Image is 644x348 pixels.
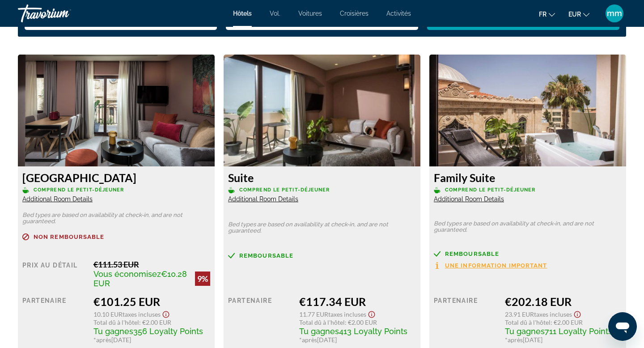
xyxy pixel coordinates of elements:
h3: Family Suite [434,171,622,184]
span: Tu gagnes [93,327,133,336]
span: 413 Loyalty Points [339,327,407,336]
button: Check-in date: Oct 26, 2025 Check-out date: Oct 27, 2025 [25,8,217,30]
button: Menu utilisateur [603,4,626,23]
font: fr [539,11,547,18]
div: * [DATE] [505,336,622,344]
a: Hôtels [233,10,252,17]
span: Total dû à l'hôtel [505,318,551,326]
span: après [508,336,523,344]
span: Total dû à l'hôtel [299,318,345,326]
span: Additional Room Details [228,195,298,203]
div: €111.53 EUR [93,259,210,269]
span: après [302,336,317,344]
span: Non remboursable [34,234,105,240]
iframe: Bouton de lancement de la fenêtre de messagerie [608,312,637,341]
span: Taxes incluses [534,310,572,318]
div: Partenaire [22,295,87,344]
span: Tu gagnes [299,327,339,336]
p: Bed types are based on availability at check-in, and are not guaranteed. [228,221,416,234]
div: * [DATE] [93,336,210,344]
a: Travorium [18,2,107,25]
span: Remboursable [239,253,293,259]
div: : €2.00 EUR [93,318,210,326]
span: Comprend le petit-déjeuner [34,187,124,193]
div: Prix au détail [22,259,87,288]
a: Remboursable [434,250,622,257]
span: Vous économisez [93,269,161,279]
font: mm [607,8,622,18]
button: Show Taxes and Fees disclaimer [572,308,583,318]
button: Changer de devise [568,8,589,21]
font: EUR [568,11,581,18]
span: Comprend le petit-déjeuner [239,187,330,193]
span: 10.10 EUR [93,310,123,318]
span: Total dû à l'hôtel [93,318,139,326]
span: Tu gagnes [505,327,545,336]
a: Voitures [298,10,322,17]
button: Une information important [434,262,547,269]
a: Vol. [270,10,280,17]
button: Changer de langue [539,8,555,21]
span: 23.91 EUR [505,310,534,318]
img: fcb04158-3e28-47b3-9cae-a1aea69d0dcb.jpeg [429,55,626,166]
div: €101.25 EUR [93,295,210,308]
span: Une information important [445,263,547,268]
span: 711 Loyalty Points [545,327,612,336]
div: €202.18 EUR [505,295,622,308]
span: 356 Loyalty Points [133,327,203,336]
a: Activités [386,10,411,17]
p: Bed types are based on availability at check-in, and are not guaranteed. [434,221,622,233]
div: €117.34 EUR [299,295,416,308]
span: 11.77 EUR [299,310,328,318]
img: 4d3976d1-d6a0-43ed-9efd-442705b85569.jpeg [224,55,420,166]
div: 9% [195,272,210,286]
a: Croisières [340,10,369,17]
div: Partenaire [228,295,292,344]
button: Show Taxes and Fees disclaimer [366,308,377,318]
h3: [GEOGRAPHIC_DATA] [22,171,210,184]
span: Taxes incluses [328,310,366,318]
span: Additional Room Details [22,195,93,203]
span: Taxes incluses [123,310,161,318]
span: après [96,336,111,344]
div: * [DATE] [299,336,416,344]
span: €10.28 EUR [93,269,187,288]
h3: Suite [228,171,416,184]
div: Partenaire [434,295,498,344]
p: Bed types are based on availability at check-in, and are not guaranteed. [22,212,210,225]
button: Show Taxes and Fees disclaimer [161,308,171,318]
div: Search widget [25,8,619,30]
span: Comprend le petit-déjeuner [445,187,536,193]
span: Remboursable [445,251,499,257]
img: d961572d-2b14-4235-bd1e-fb811ee7b8d3.jpeg [18,55,215,166]
span: Additional Room Details [434,195,504,203]
a: Remboursable [228,252,416,259]
div: : €2.00 EUR [505,318,622,326]
div: : €2.00 EUR [299,318,416,326]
